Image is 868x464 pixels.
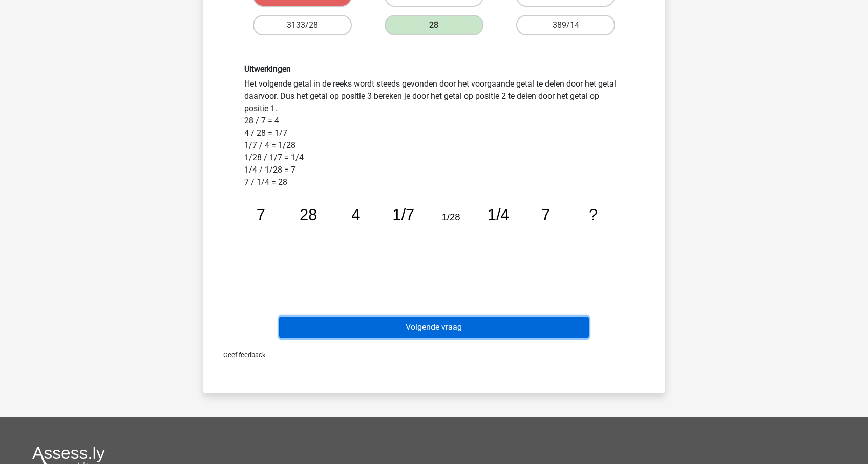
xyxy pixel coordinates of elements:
tspan: 7 [256,206,265,224]
tspan: 1/28 [441,212,460,222]
label: 389/14 [516,15,615,35]
button: Volgende vraag [279,317,589,338]
tspan: 7 [541,206,550,224]
h6: Uitwerkingen [244,64,624,74]
span: Geef feedback [215,351,265,359]
tspan: ? [589,206,598,224]
tspan: 1/4 [487,206,509,224]
label: 28 [385,15,483,35]
tspan: 28 [300,206,317,224]
label: 3133/28 [253,15,352,35]
tspan: 4 [351,206,360,224]
tspan: 1/7 [392,206,414,224]
div: Het volgende getal in de reeks wordt steeds gevonden door het voorgaande getal te delen door het ... [237,64,632,284]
